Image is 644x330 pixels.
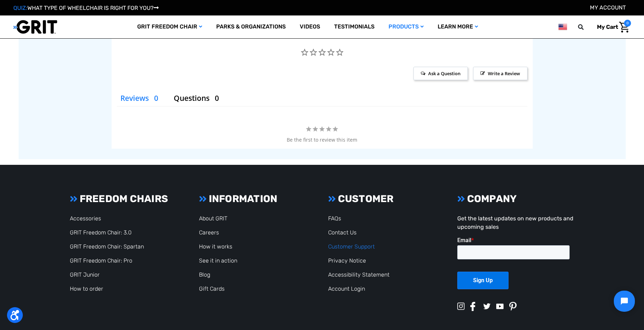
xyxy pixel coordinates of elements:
[199,215,227,222] a: About GRIT
[592,20,631,34] a: Cart with 0 items
[328,243,375,250] a: Customer Support
[199,257,237,264] a: See it in action
[581,20,592,34] input: Search
[483,303,491,309] img: twitter
[70,229,132,236] a: GRIT Freedom Chair: 3.0
[70,215,101,222] a: Accessories
[13,20,57,34] img: GRIT All-Terrain Wheelchair and Mobility Equipment
[590,4,626,11] a: Account
[457,193,574,205] h3: COMPANY
[496,304,504,309] img: youtube
[13,5,27,11] span: QUIZ:
[473,67,527,80] span: Write a Review
[13,5,159,11] a: QUIZ:WHAT TYPE OF WHEELCHAIR IS RIGHT FOR YOU?
[130,15,209,38] a: GRIT Freedom Chair
[199,193,316,205] h3: INFORMATION
[608,285,641,318] iframe: Tidio Chat
[199,229,219,236] a: Careers
[328,229,357,236] a: Contact Us
[597,24,618,30] span: My Cart
[117,91,164,106] li: Reviews
[328,285,365,292] a: Account Login
[470,302,476,311] img: facebook
[457,214,574,231] p: Get the latest updates on new products and upcoming sales
[328,193,445,205] h3: CUSTOMER
[413,67,468,80] span: Ask a Question
[209,15,293,38] a: Parks & Organizations
[199,285,225,292] a: Gift Cards
[199,271,210,278] a: Blog
[457,303,465,310] img: instagram
[431,15,485,38] a: Learn More
[70,271,100,278] a: GRIT Junior
[624,20,631,27] span: 0
[170,91,224,106] li: Questions
[70,193,186,205] h3: FREEDOM CHAIRS
[70,285,103,292] a: How to order
[70,257,132,264] a: GRIT Freedom Chair: Pro
[70,243,144,250] a: GRIT Freedom Chair: Spartan
[558,22,567,31] img: us.png
[293,15,327,38] a: Videos
[328,257,366,264] a: Privacy Notice
[328,271,390,278] a: Accessibility Statement
[509,302,517,311] img: pinterest
[457,237,574,295] iframe: Form 0
[619,22,629,33] img: Cart
[117,136,527,143] div: Be the first to review this item
[381,15,431,38] a: Products
[327,15,381,38] a: Testimonials
[328,215,341,222] a: FAQs
[199,243,232,250] a: How it works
